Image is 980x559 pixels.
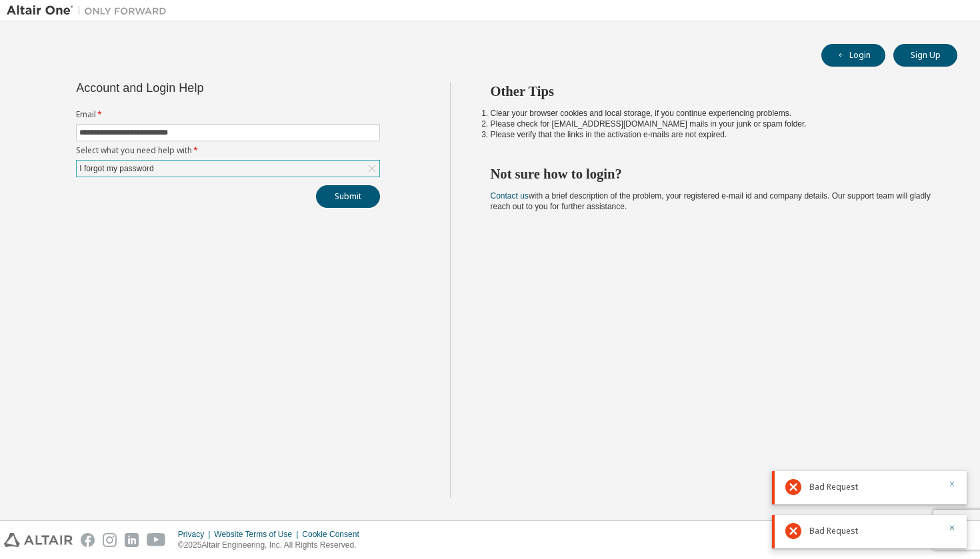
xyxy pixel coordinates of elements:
img: Altair One [7,4,173,17]
div: I forgot my password [77,161,379,177]
img: instagram.svg [103,533,117,547]
img: altair_logo.svg [4,533,73,547]
li: Please check for [EMAIL_ADDRESS][DOMAIN_NAME] mails in your junk or spam folder. [491,119,934,129]
button: Login [821,44,885,67]
div: Account and Login Help [76,83,319,93]
div: I forgot my password [77,161,155,176]
label: Select what you need help with [76,145,380,156]
li: Clear your browser cookies and local storage, if you continue experiencing problems. [491,108,934,119]
h2: Other Tips [491,83,934,100]
button: Submit [316,185,380,208]
div: Cookie Consent [302,529,367,540]
span: Bad Request [809,482,858,492]
span: Bad Request [809,526,858,536]
li: Please verify that the links in the activation e-mails are not expired. [491,129,934,140]
div: Privacy [178,529,214,540]
img: youtube.svg [147,533,166,547]
button: Sign Up [893,44,957,67]
div: Website Terms of Use [214,529,302,540]
p: © 2025 Altair Engineering, Inc. All Rights Reserved. [178,540,367,551]
span: with a brief description of the problem, your registered e-mail id and company details. Our suppo... [491,191,931,211]
img: facebook.svg [81,533,95,547]
a: Contact us [491,191,529,201]
label: Email [76,109,380,120]
img: linkedin.svg [125,533,139,547]
h2: Not sure how to login? [491,165,934,183]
